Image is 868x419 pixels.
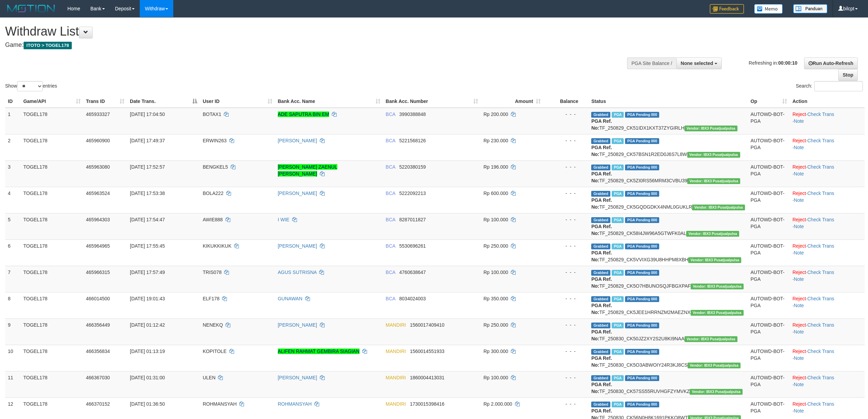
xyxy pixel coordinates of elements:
[83,95,127,108] th: Trans ID: activate to sort column ascending
[808,322,835,328] a: Check Trans
[790,160,865,187] td: · ·
[278,191,317,196] a: [PERSON_NAME]
[5,108,21,134] td: 1
[86,112,110,117] span: 465933327
[778,60,797,65] strong: 00:00:10
[5,239,21,266] td: 6
[591,224,612,236] b: PGA Ref. No:
[625,323,659,328] span: PGA Pending
[386,349,406,354] span: MANDIRI
[612,191,624,197] span: Marked by bilcs1
[278,138,317,143] a: [PERSON_NAME]
[591,217,610,223] span: Grabbed
[86,349,110,354] span: 466356834
[748,160,790,187] td: AUTOWD-BOT-PGA
[546,374,586,381] div: - - -
[748,318,790,345] td: AUTOWD-BOT-PGA
[792,270,806,275] a: Reject
[484,296,508,301] span: Rp 350.000
[130,401,165,407] span: [DATE] 01:36:50
[748,213,790,239] td: AUTOWD-BOT-PGA
[484,322,508,328] span: Rp 250.000
[588,318,748,345] td: TF_250830_CK50JZ2XY2S2U8KI9NAA
[86,375,110,380] span: 466367030
[625,191,659,197] span: PGA Pending
[794,118,804,124] a: Note
[591,402,610,407] span: Grabbed
[203,375,215,380] span: ULEN
[130,112,165,117] span: [DATE] 17:04:50
[591,191,610,197] span: Grabbed
[484,349,508,354] span: Rp 300.000
[748,266,790,292] td: AUTOWD-BOT-PGA
[5,160,21,187] td: 3
[591,382,612,394] b: PGA Ref. No:
[203,401,236,407] span: ROHMANSYAH
[588,239,748,266] td: TF_250829_CK5VVIXG39U8HHPM8XBH
[484,112,508,117] span: Rp 200.000
[591,138,610,144] span: Grabbed
[612,296,624,302] span: Marked by bilcs1
[808,270,835,275] a: Check Trans
[278,112,329,117] a: ADE SAPUTRA BIN EM
[5,25,572,38] h1: Withdraw List
[5,371,21,397] td: 11
[86,138,110,143] span: 465960900
[794,329,804,335] a: Note
[546,269,586,276] div: - - -
[588,213,748,239] td: TF_250829_CK58I4JW96A5GTWFK0AL
[588,160,748,187] td: TF_250829_CK5ZI0RS56MRM3CVBU39
[625,244,659,249] span: PGA Pending
[386,164,395,170] span: BCA
[625,217,659,223] span: PGA Pending
[591,171,612,183] b: PGA Ref. No:
[386,191,395,196] span: BCA
[130,296,165,301] span: [DATE] 19:01:43
[591,270,610,276] span: Grabbed
[625,375,659,381] span: PGA Pending
[130,217,165,222] span: [DATE] 17:54:47
[546,348,586,355] div: - - -
[386,270,395,275] span: BCA
[386,401,406,407] span: MANDIRI
[794,276,804,282] a: Note
[86,217,110,222] span: 465964303
[546,295,586,302] div: - - -
[591,355,612,368] b: PGA Ref. No:
[203,112,221,117] span: BOTAX1
[588,187,748,213] td: TF_250829_CK5GQDGDKX4NML0GUKLR
[792,296,806,301] a: Reject
[748,239,790,266] td: AUTOWD-BOT-PGA
[790,213,865,239] td: · ·
[21,95,83,108] th: Game/API: activate to sort column ascending
[484,243,508,249] span: Rp 250.000
[790,95,865,108] th: Action
[203,243,231,249] span: KIKUKKIKUK
[838,69,858,81] a: Stop
[546,401,586,407] div: - - -
[399,164,426,170] span: Copy 5220380159 to clipboard
[808,296,835,301] a: Check Trans
[591,296,610,302] span: Grabbed
[5,3,57,14] img: MOTION_logo.png
[792,322,806,328] a: Reject
[612,138,624,144] span: Marked by bilcs1
[484,164,508,170] span: Rp 196.000
[86,164,110,170] span: 465963080
[278,375,317,380] a: [PERSON_NAME]
[612,165,624,170] span: Marked by bilcs1
[278,164,337,176] a: [PERSON_NAME] ZAENUL [PERSON_NAME]
[591,112,610,118] span: Grabbed
[591,145,612,157] b: PGA Ref. No:
[5,134,21,160] td: 2
[481,95,543,108] th: Amount: activate to sort column ascending
[625,270,659,276] span: PGA Pending
[86,322,110,328] span: 466356449
[681,61,713,66] span: None selected
[691,284,744,289] span: Vendor URL: https://checkout5.1velocity.biz
[808,217,835,222] a: Check Trans
[203,270,221,275] span: TRIS078
[591,349,610,355] span: Grabbed
[386,112,395,117] span: BCA
[790,108,865,134] td: · ·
